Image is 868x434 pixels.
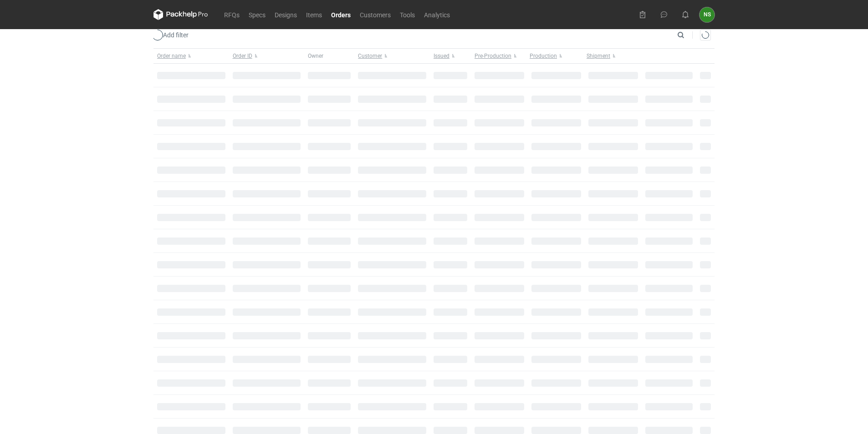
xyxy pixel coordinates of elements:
[700,7,715,22] button: NS
[301,9,327,20] a: Items
[587,52,610,60] span: Shipment
[157,52,186,60] span: Order name
[153,49,229,63] button: Order name
[308,52,323,60] span: Owner
[530,52,557,60] span: Production
[270,9,301,20] a: Designs
[430,49,471,63] button: Issued
[675,30,705,40] input: Search
[152,30,189,40] button: Add filter
[233,52,252,60] span: Order ID
[471,49,528,63] button: Pre-Production
[475,52,511,60] span: Pre-Production
[152,30,189,40] span: Add filter
[528,49,585,63] button: Production
[229,49,305,63] button: Order ID
[220,9,244,20] a: RFQs
[434,52,449,60] span: Issued
[419,9,454,20] a: Analytics
[355,9,395,20] a: Customers
[244,9,270,20] a: Specs
[327,9,355,20] a: Orders
[700,7,715,22] div: Natalia Stępak
[153,9,208,20] svg: Packhelp Pro
[585,49,642,63] button: Shipment
[358,52,382,60] span: Customer
[354,49,430,63] button: Customer
[395,9,419,20] a: Tools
